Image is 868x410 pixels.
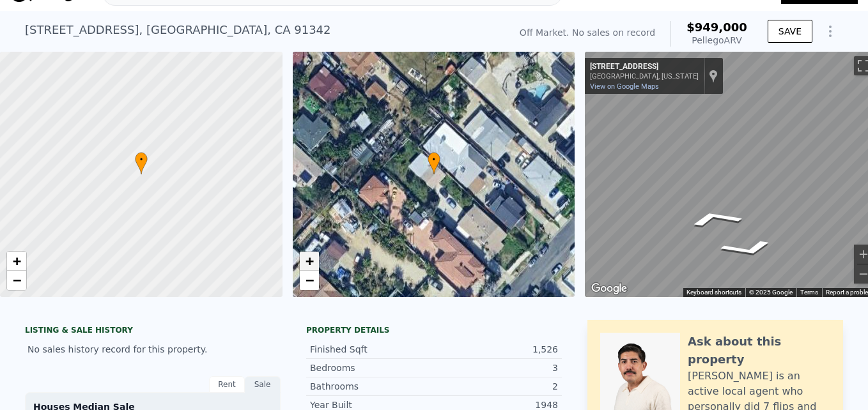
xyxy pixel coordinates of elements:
button: Show Options [818,19,843,44]
a: Terms (opens in new tab) [800,289,818,296]
div: Property details [306,325,562,335]
path: Go Southwest, Paddock St [669,205,761,232]
div: 1,526 [434,343,558,356]
span: $949,000 [686,20,747,34]
a: View on Google Maps [590,82,659,91]
div: Rent [209,376,245,393]
a: Zoom in [7,252,26,271]
div: [STREET_ADDRESS] , [GEOGRAPHIC_DATA] , CA 91342 [25,21,331,39]
span: © 2025 Google [749,289,793,296]
div: LISTING & SALE HISTORY [25,325,281,338]
a: Zoom in [300,252,319,271]
span: • [428,154,440,165]
div: No sales history record for this property. [25,338,281,361]
div: Off Market. No sales on record [520,26,655,39]
span: • [135,154,148,165]
div: • [135,152,148,174]
a: Zoom out [300,271,319,290]
div: • [428,152,440,174]
span: − [13,272,21,288]
div: Bathrooms [310,380,434,393]
div: 3 [434,361,558,374]
button: SAVE [768,20,812,43]
div: Finished Sqft [310,343,434,356]
div: [STREET_ADDRESS] [590,62,699,72]
span: + [13,253,21,269]
div: Ask about this property [688,333,830,368]
img: Google [588,280,630,297]
span: − [305,272,313,288]
span: + [305,253,313,269]
div: [GEOGRAPHIC_DATA], [US_STATE] [590,72,699,80]
path: Go Northeast, Paddock St [702,235,794,262]
div: 2 [434,380,558,393]
a: Show location on map [709,69,718,83]
a: Zoom out [7,271,26,290]
a: Open this area in Google Maps (opens a new window) [588,280,630,297]
div: Pellego ARV [686,34,747,47]
div: Sale [245,376,281,393]
button: Keyboard shortcuts [686,288,741,297]
div: Bedrooms [310,361,434,374]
